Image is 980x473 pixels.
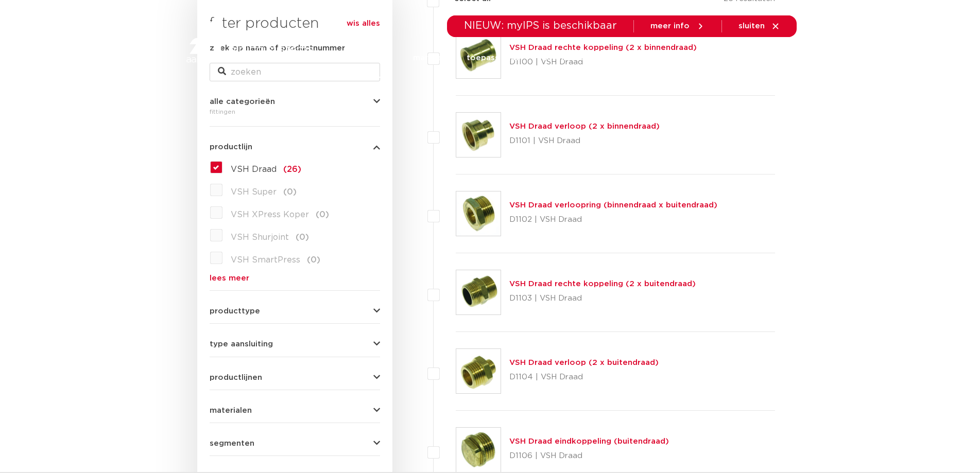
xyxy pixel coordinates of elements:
a: toepassingen [467,38,521,78]
div: fittingen [210,106,380,118]
span: productlijnen [210,374,262,381]
p: D1104 | VSH Draad [509,369,659,386]
a: VSH Draad verloopring (binnendraad x buitendraad) [509,201,717,209]
button: segmenten [210,440,380,447]
p: D1101 | VSH Draad [509,133,660,149]
span: (0) [283,188,297,196]
button: producttype [210,307,380,315]
span: type aansluiting [210,340,273,348]
a: over ons [659,38,695,78]
span: meer info [650,22,690,30]
img: Thumbnail for VSH Draad eindkoppeling (buitendraad) [456,428,501,472]
a: VSH Draad verloop (2 x binnendraad) [509,122,660,130]
span: (0) [296,233,309,241]
img: Thumbnail for VSH Draad verloop (2 x buitendraad) [456,349,501,393]
img: Thumbnail for VSH Draad verloopring (binnendraad x buitendraad) [456,191,501,236]
span: alle categorieën [210,98,275,106]
a: VSH Draad eindkoppeling (buitendraad) [509,437,669,445]
a: sluiten [738,22,780,31]
img: Thumbnail for VSH Draad verloop (2 x binnendraad) [456,113,501,157]
button: productlijnen [210,374,380,381]
p: D1106 | VSH Draad [509,448,669,464]
span: NIEUW: myIPS is beschikbaar [464,21,617,31]
p: D1103 | VSH Draad [509,290,696,307]
a: services [606,38,639,78]
span: VSH Shurjoint [231,233,289,241]
span: (0) [316,211,329,219]
button: productlijn [210,143,380,151]
span: (26) [283,165,301,173]
a: producten [351,38,392,78]
a: downloads [541,38,585,78]
a: VSH Draad rechte koppeling (2 x buitendraad) [509,280,696,288]
span: VSH XPress Koper [231,211,309,219]
a: meer info [650,22,705,31]
a: VSH Draad verloop (2 x buitendraad) [509,359,659,366]
button: alle categorieën [210,98,380,106]
span: sluiten [738,22,765,30]
img: Thumbnail for VSH Draad rechte koppeling (2 x buitendraad) [456,270,501,314]
span: materialen [210,407,252,414]
a: markten [413,38,446,78]
span: VSH Super [231,188,277,196]
div: my IPS [746,46,757,69]
span: VSH Draad [231,165,277,173]
a: lees meer [210,274,380,282]
nav: Menu [351,38,695,78]
span: producttype [210,307,260,315]
span: productlijn [210,143,252,151]
button: materialen [210,407,380,414]
p: D1102 | VSH Draad [509,212,717,228]
button: type aansluiting [210,340,380,348]
span: VSH SmartPress [231,256,300,264]
span: segmenten [210,440,254,447]
span: (0) [307,256,320,264]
